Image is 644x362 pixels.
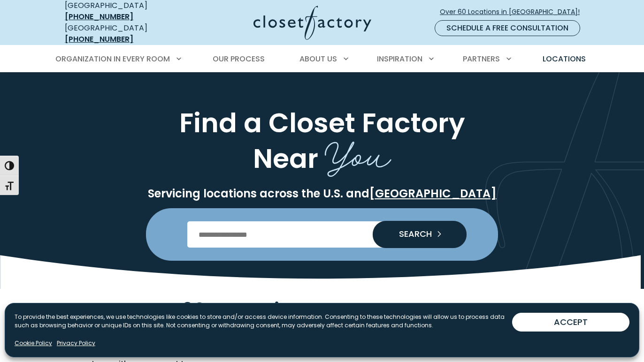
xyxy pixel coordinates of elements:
[213,53,265,64] span: Our Process
[439,4,588,20] a: Over 60 Locations in [GEOGRAPHIC_DATA]!
[253,6,371,40] img: Closet Factory Logo
[435,20,580,36] a: Schedule a Free Consultation
[65,23,180,45] div: [GEOGRAPHIC_DATA]
[49,46,595,72] nav: Primary Menu
[377,53,422,64] span: Inspiration
[391,230,432,238] span: SEARCH
[63,187,581,201] p: Servicing locations across the U.S. and
[369,186,497,201] a: [GEOGRAPHIC_DATA]
[543,53,586,64] span: Locations
[55,53,170,64] span: Organization in Every Room
[179,104,465,141] span: Find a Closet Factory
[65,34,133,45] a: [PHONE_NUMBER]
[15,339,52,347] a: Cookie Policy
[15,313,512,330] p: To provide the best experiences, we use technologies like cookies to store and/or access device i...
[187,221,457,248] input: Enter Postal Code
[373,221,467,248] button: Search our Nationwide Locations
[253,140,318,177] span: Near
[512,313,629,332] button: ACCEPT
[440,7,587,17] span: Over 60 Locations in [GEOGRAPHIC_DATA]!
[463,53,500,64] span: Partners
[325,124,391,180] span: You
[57,339,95,347] a: Privacy Policy
[65,11,133,22] a: [PHONE_NUMBER]
[299,53,337,64] span: About Us
[181,297,463,324] span: 60+ Locations, Coast to Coast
